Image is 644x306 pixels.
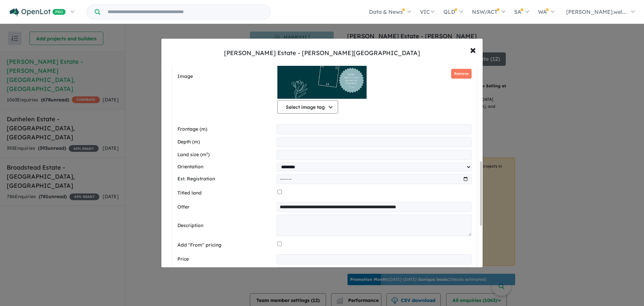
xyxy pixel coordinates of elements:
label: Offer [177,203,274,211]
span: × [470,42,476,57]
label: Land size (m²) [177,151,274,159]
label: Frontage (m) [177,125,274,133]
div: [PERSON_NAME] Estate - [PERSON_NAME][GEOGRAPHIC_DATA] [224,49,420,57]
label: Image [177,73,275,81]
label: Titled land [177,189,275,197]
span: [PERSON_NAME].wel... [566,8,626,15]
input: Try estate name, suburb, builder or developer [102,5,269,19]
label: Orientation [177,163,274,171]
img: Openlot PRO Logo White [10,8,66,16]
label: Price [177,255,274,263]
label: Depth (m) [177,138,274,146]
button: Remove [451,69,472,79]
label: Est. Registration [177,175,274,183]
button: Select image tag [277,100,338,114]
label: Add "From" pricing [177,241,275,249]
label: Description [177,222,274,230]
